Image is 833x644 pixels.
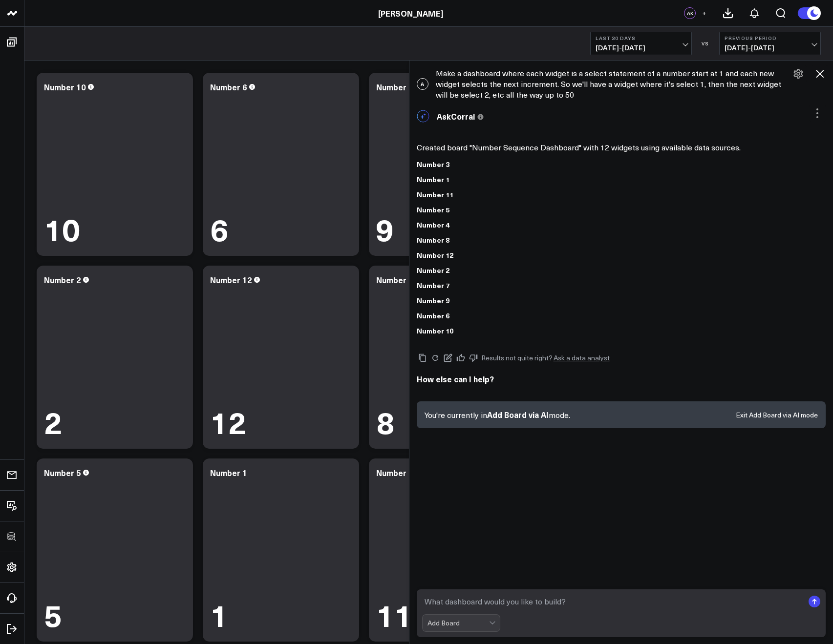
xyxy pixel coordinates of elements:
b: Number 10 [417,326,453,335]
b: Number 11 [417,189,453,199]
div: Number 9 [376,82,413,92]
span: + [702,10,706,17]
div: Number 2 [44,274,81,285]
div: 5 [44,599,62,629]
b: Number 6 [417,311,449,320]
div: Number 1 [210,467,247,478]
div: Number 5 [44,467,81,478]
a: Ask a data analyst [554,354,610,361]
b: Number 9 [417,295,449,305]
div: 6 [210,213,228,244]
span: Results not quite right? [481,353,553,362]
b: Number 7 [417,280,449,290]
span: [DATE] - [DATE] [725,44,815,52]
p: You're currently in mode. [425,409,570,420]
div: 8 [376,406,394,436]
div: 10 [44,213,80,244]
b: Previous Period [725,35,815,41]
button: Last 30 Days[DATE]-[DATE] [590,32,692,55]
div: Add Board [427,619,489,627]
div: 1 [210,599,228,629]
b: Number 1 [417,174,449,184]
a: [PERSON_NAME] [378,8,443,19]
div: Number 8 [376,274,413,285]
span: [DATE] - [DATE] [596,44,686,52]
span: Add Board via AI [487,409,549,420]
button: Previous Period[DATE]-[DATE] [719,32,821,55]
b: Last 30 Days [596,35,686,41]
b: Number 3 [417,159,449,169]
b: Number 12 [417,250,453,260]
div: 2 [44,406,62,436]
span: A [417,78,428,90]
b: Number 8 [417,235,449,245]
div: 12 [210,406,246,436]
div: Number 11 [376,467,418,478]
b: Number 2 [417,265,449,275]
h2: How else can I help? [417,374,826,384]
span: AskCorral [437,111,475,122]
button: + [698,7,710,19]
div: 11 [376,599,412,629]
b: Number 5 [417,205,449,214]
b: Number 4 [417,220,449,229]
div: Number 12 [210,274,252,285]
div: Number 10 [44,82,86,92]
p: Created board "Number Sequence Dashboard" with 12 widgets using available data sources. [417,142,808,153]
button: Copy [417,352,428,364]
div: VS [697,41,714,46]
div: Number 6 [210,82,247,92]
div: 9 [376,213,394,244]
div: AK [684,7,696,19]
button: Exit Add Board via AI mode [736,412,818,418]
